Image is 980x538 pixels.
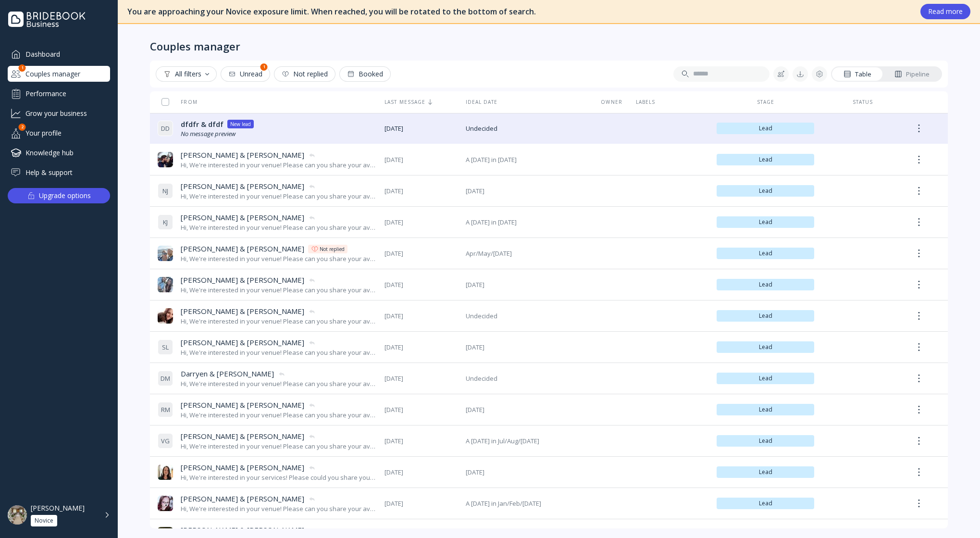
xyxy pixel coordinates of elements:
[158,152,173,167] img: dpr=1,fit=cover,g=face,w=32,h=32
[181,494,304,504] span: [PERSON_NAME] & [PERSON_NAME]
[8,105,110,121] a: Grow your business
[181,431,304,441] span: [PERSON_NAME] & [PERSON_NAME]
[466,249,588,258] span: Apr/May/[DATE]
[181,379,377,388] div: Hi, We're interested in your venue! Please can you share your availability around our ideal date,...
[158,214,173,230] div: K J
[19,64,26,72] div: 1
[163,70,209,78] div: All filters
[928,8,963,15] div: Read more
[158,183,173,199] div: N J
[8,164,110,180] div: Help & support
[19,124,26,131] div: 2
[150,39,240,53] div: Couples manager
[466,374,588,383] span: Undecided
[158,433,173,449] div: V G
[156,66,217,82] button: All filters
[158,464,173,480] img: dpr=1,fit=cover,g=face,w=32,h=32
[181,223,377,232] div: Hi, We're interested in your venue! Please can you share your availability around our ideal date,...
[181,442,377,451] div: Hi, We're interested in your venue! Please can you share your availability around our ideal date,...
[181,150,304,160] span: [PERSON_NAME] & [PERSON_NAME]
[158,246,173,261] img: dpr=1,fit=cover,g=face,w=32,h=32
[385,249,458,258] span: [DATE]
[385,124,458,133] span: [DATE]
[158,308,173,324] img: dpr=1,fit=cover,g=face,w=32,h=32
[720,375,810,382] span: Lead
[717,99,814,105] div: Stage
[385,218,458,227] span: [DATE]
[158,402,173,417] div: R M
[822,99,903,105] div: Status
[385,99,458,105] div: Last message
[720,406,810,413] span: Lead
[181,213,304,223] span: [PERSON_NAME] & [PERSON_NAME]
[720,468,810,476] span: Lead
[181,369,274,379] span: Darryen & [PERSON_NAME]
[181,181,304,191] span: [PERSON_NAME] & [PERSON_NAME]
[181,192,377,201] div: Hi, We're interested in your venue! Please can you share your availability around our ideal date,...
[8,86,110,101] a: Performance
[181,244,304,254] span: [PERSON_NAME] & [PERSON_NAME]
[8,188,110,203] button: Upgrade options
[385,468,458,477] span: [DATE]
[8,66,110,82] div: Couples manager
[158,121,173,136] div: D D
[127,6,911,17] div: You are approaching your Novice exposure limit. When reached, you will be rotated to the bottom o...
[181,275,304,285] span: [PERSON_NAME] & [PERSON_NAME]
[339,66,391,82] button: Booked
[466,280,588,289] span: [DATE]
[39,189,91,202] div: Upgrade options
[466,405,588,414] span: [DATE]
[31,504,85,513] div: [PERSON_NAME]
[181,306,304,316] span: [PERSON_NAME] & [PERSON_NAME]
[158,277,173,292] img: dpr=1,fit=cover,g=face,w=32,h=32
[181,317,377,326] div: Hi, We're interested in your venue! Please can you share your availability around our ideal date,...
[181,400,304,410] span: [PERSON_NAME] & [PERSON_NAME]
[720,281,810,288] span: Lead
[8,505,27,525] img: dpr=1,fit=cover,g=face,w=48,h=48
[181,119,223,129] span: dfdfr & dfdf
[8,125,110,141] a: Your profile2
[221,66,270,82] button: Unread
[720,500,810,507] span: Lead
[8,46,110,62] a: Dashboard
[261,63,268,71] div: 1
[181,338,304,348] span: [PERSON_NAME] & [PERSON_NAME]
[636,99,709,105] div: Labels
[385,405,458,414] span: [DATE]
[158,339,173,355] div: S L
[720,312,810,320] span: Lead
[720,437,810,445] span: Lead
[466,218,588,227] span: A [DATE] in [DATE]
[466,437,588,446] span: A [DATE] in Jul/Aug/[DATE]
[181,525,304,535] span: [PERSON_NAME] & [PERSON_NAME]
[181,504,377,513] div: Hi, We're interested in your venue! Please can you share your availability around our ideal date,...
[320,245,345,253] div: Not replied
[181,473,377,482] div: Hi, We're interested in your services! Please could you share your availability around our date, ...
[8,125,110,141] div: Your profile
[894,70,930,79] div: Pipeline
[385,155,458,164] span: [DATE]
[466,155,588,164] span: A [DATE] in [DATE]
[8,145,110,161] a: Knowledge hub
[844,70,871,79] div: Table
[181,161,377,170] div: Hi, We're interested in your venue! Please can you share your availability around our ideal date,...
[230,120,251,128] div: New lead
[466,312,588,321] span: Undecided
[181,286,377,295] div: Hi, We're interested in your venue! Please can you share your availability around our ideal date,...
[466,187,588,196] span: [DATE]
[347,70,383,78] div: Booked
[385,280,458,289] span: [DATE]
[8,66,110,82] a: Couples manager1
[35,517,53,525] div: Novice
[385,499,458,508] span: [DATE]
[466,124,588,133] span: Undecided
[385,187,458,196] span: [DATE]
[158,371,173,386] div: D M
[181,463,304,473] span: [PERSON_NAME] & [PERSON_NAME]
[274,66,335,82] button: Not replied
[385,374,458,383] span: [DATE]
[920,4,970,19] button: Read more
[466,343,588,352] span: [DATE]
